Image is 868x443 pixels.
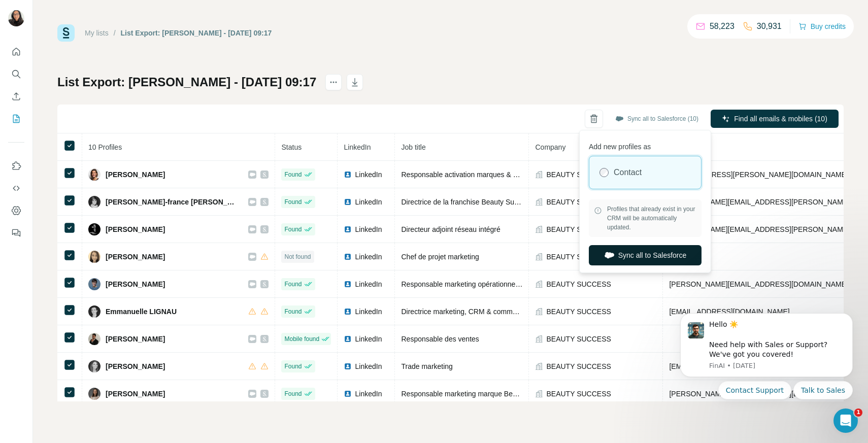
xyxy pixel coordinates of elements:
span: BEAUTY SUCCESS [546,224,611,234]
button: Feedback [8,224,24,242]
span: BEAUTY SUCCESS [546,306,611,317]
img: Avatar [88,388,101,400]
iframe: Intercom notifications message [665,300,868,438]
span: LinkedIn [355,389,382,399]
button: Use Surfe on LinkedIn [8,157,24,175]
span: BEAUTY SUCCESS [546,361,611,371]
button: My lists [8,110,24,128]
img: Avatar [8,10,24,26]
li: / [114,28,116,38]
span: [PERSON_NAME][EMAIL_ADDRESS][DOMAIN_NAME] [669,280,848,288]
button: Enrich CSV [8,87,24,106]
img: Avatar [88,223,101,235]
span: LinkedIn [355,279,382,289]
button: actions [325,74,342,90]
span: [PERSON_NAME] [106,279,165,289]
button: Quick start [8,43,24,61]
span: LinkedIn [355,197,382,207]
span: [PERSON_NAME] [106,169,165,180]
span: Responsable des ventes [401,335,479,343]
span: Found [284,280,302,289]
p: Add new profiles as [589,138,702,152]
span: Responsable marketing marque Beauty Success [401,390,555,398]
img: LinkedIn logo [344,253,352,261]
img: Avatar [88,251,101,263]
span: BEAUTY SUCCESS [546,252,611,262]
a: My lists [85,29,109,37]
span: LinkedIn [355,224,382,234]
span: [PERSON_NAME]-france [PERSON_NAME] [106,197,238,207]
img: Avatar [88,278,101,290]
div: List Export: [PERSON_NAME] - [DATE] 09:17 [121,28,272,38]
button: Dashboard [8,201,24,220]
span: LinkedIn [344,143,371,151]
span: Directrice marketing, CRM & communication Beauty Success [401,308,594,316]
img: LinkedIn logo [344,225,352,233]
span: [EMAIL_ADDRESS][PERSON_NAME][DOMAIN_NAME] [669,171,848,179]
button: Buy credits [798,19,846,33]
iframe: Intercom live chat [833,408,858,433]
span: BEAUTY SUCCESS [546,334,611,344]
img: LinkedIn logo [344,280,352,288]
button: Use Surfe API [8,179,24,197]
span: BEAUTY SUCCESS [546,389,611,399]
p: 30,931 [757,20,782,32]
img: Avatar [88,196,101,208]
span: Not found [284,252,311,261]
label: Contact [614,166,642,179]
span: Chef de projet marketing [401,253,479,261]
span: LinkedIn [355,361,382,371]
span: Mobile found [284,334,319,344]
span: [PERSON_NAME] [106,334,165,344]
h1: List Export: [PERSON_NAME] - [DATE] 09:17 [57,74,316,90]
img: Avatar [88,305,101,318]
span: Job title [401,143,425,151]
p: 58,223 [710,20,735,32]
span: LinkedIn [355,252,382,262]
span: LinkedIn [355,306,382,317]
img: LinkedIn logo [344,362,352,370]
span: BEAUTY SUCCESS [546,197,611,207]
span: Found [284,197,302,207]
img: LinkedIn logo [344,390,352,398]
button: Search [8,65,24,83]
span: [PERSON_NAME] [106,224,165,234]
span: LinkedIn [355,169,382,180]
span: [PERSON_NAME] [106,361,165,371]
span: Found [284,307,302,316]
span: Found [284,389,302,398]
span: LinkedIn [355,334,382,344]
span: Found [284,362,302,371]
img: Surfe Logo [57,24,75,42]
img: Avatar [88,360,101,372]
span: Company [535,143,565,151]
span: Profiles that already exist in your CRM will be automatically updated. [607,205,696,232]
span: Find all emails & mobiles (10) [734,114,827,124]
img: LinkedIn logo [344,198,352,206]
button: Sync all to Salesforce (10) [608,111,706,126]
span: Found [284,170,302,179]
span: BEAUTY SUCCESS [546,279,611,289]
img: LinkedIn logo [344,171,352,179]
span: Responsable activation marques & merchandising [401,171,559,179]
span: Responsable marketing opérationnel institut [401,280,539,288]
span: Trade marketing [401,362,452,370]
span: 1 [854,408,862,417]
button: Find all emails & mobiles (10) [711,110,839,128]
span: Status [281,143,302,151]
span: [PERSON_NAME] [106,389,165,399]
button: Sync all to Salesforce [589,245,702,265]
img: Avatar [88,168,101,181]
img: LinkedIn logo [344,308,352,316]
span: Directeur adjoint réseau intégré [401,225,500,233]
img: Avatar [88,333,101,345]
span: BEAUTY SUCCESS [546,169,611,180]
span: Found [284,225,302,234]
